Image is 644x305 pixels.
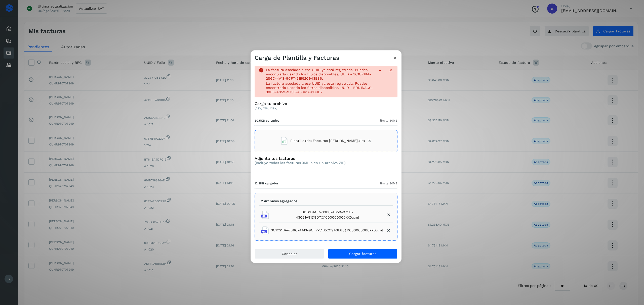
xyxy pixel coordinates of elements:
[328,249,397,259] button: Cargar facturas
[255,101,397,106] h3: Carga tu archivo
[349,252,376,256] span: Cargar facturas
[282,252,297,256] span: Cancelar
[255,106,397,110] p: (csv, xls, xlsx)
[255,54,339,62] h3: Carga de Plantilla y Facturas
[255,118,279,123] span: 80.5KB cargados
[255,249,324,259] button: Cancelar
[271,228,383,233] span: 3C1C21BA-286C-4A13-9CF7-51B52C943E86@1000000000XX0.xml
[255,181,278,186] span: 12.3KB cargados
[266,82,373,94] p: La factura asociada a ese UUID ya está registrada. Puedes encontrarla usando los filtros disponib...
[261,199,297,203] p: 2 Archivos agregados
[380,181,397,186] span: límite 30MB
[255,161,346,165] p: (Incluye todas las facturas XML o en un archivo ZIP)
[271,210,384,220] span: BDD1DACC-30B8-4859-975B-43061A91D9D7@1000000000XX0.xml
[380,118,397,123] span: límite 30MB
[290,138,365,143] span: Plantilla+de+Facturas [PERSON_NAME].xlsx
[255,156,346,161] h3: Adjunta tus facturas
[266,68,373,80] p: La factura asociada a ese UUID ya está registrada. Puedes encontrarla usando los filtros disponib...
